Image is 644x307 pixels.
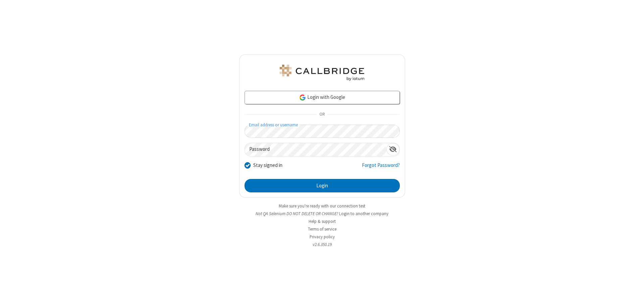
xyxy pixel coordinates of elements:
span: OR [317,110,327,119]
input: Password [245,143,386,156]
label: Stay signed in [253,162,282,169]
a: Make sure you're ready with our connection test [279,203,365,209]
a: Privacy policy [310,234,335,240]
a: Login with Google [245,91,400,104]
input: Email address or username [245,125,400,138]
button: Login [245,179,400,192]
iframe: Chat [627,290,639,302]
button: Login to another company [339,210,388,217]
img: QA Selenium DO NOT DELETE OR CHANGE [278,65,366,81]
div: Show password [386,143,399,156]
li: v2.6.350.19 [239,241,405,248]
a: Help & support [309,219,336,224]
a: Terms of service [308,226,336,232]
a: Forgot Password? [362,162,400,174]
img: google-icon.png [299,94,306,101]
li: Not QA Selenium DO NOT DELETE OR CHANGE? [239,210,405,217]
